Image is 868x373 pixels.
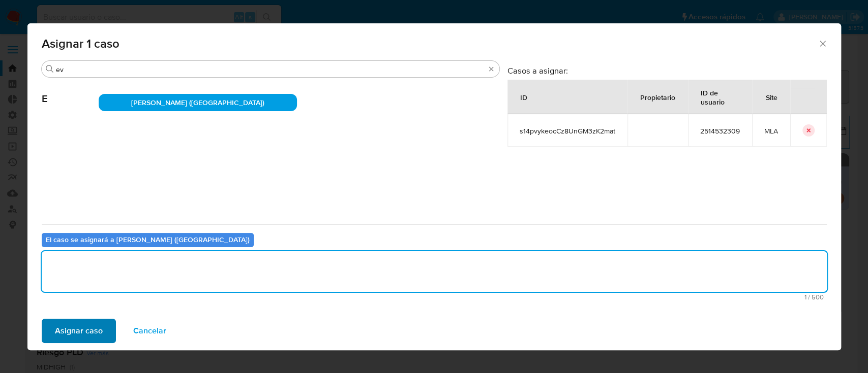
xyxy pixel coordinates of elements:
button: Cancelar [120,319,179,343]
div: Propietario [628,85,687,109]
div: [PERSON_NAME] ([GEOGRAPHIC_DATA]) [99,94,297,111]
span: E [42,78,99,105]
div: assign-modal [27,23,841,350]
span: Cancelar [133,320,166,342]
span: [PERSON_NAME] ([GEOGRAPHIC_DATA]) [131,97,264,108]
span: s14pvykeocCz8UnGM3zK2mat [520,126,615,135]
b: El caso se asignará a [PERSON_NAME] ([GEOGRAPHIC_DATA]) [46,234,250,245]
span: Máximo 500 caracteres [45,294,824,300]
h3: Casos a asignar: [507,65,827,76]
span: 2514532309 [700,126,740,135]
span: MLA [764,126,778,135]
div: Site [754,85,790,109]
button: Buscar [46,65,54,73]
span: Asignar 1 caso [42,38,818,50]
div: ID [508,85,540,109]
span: Asignar caso [55,320,103,342]
button: icon-button [802,124,815,137]
div: ID de usuario [689,80,752,114]
button: Borrar [487,65,495,73]
input: Buscar analista [56,65,485,74]
button: Asignar caso [42,319,116,343]
button: Cerrar ventana [818,39,827,48]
